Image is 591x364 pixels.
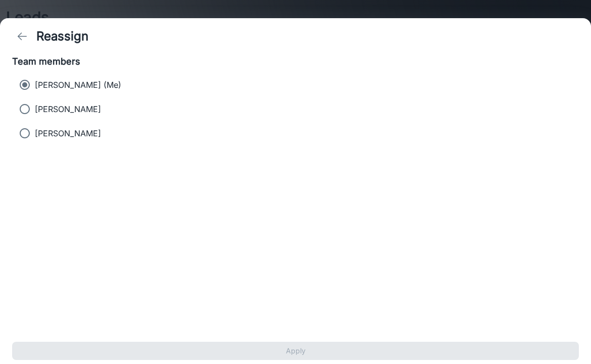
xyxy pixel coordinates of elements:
h6: Team members [12,55,579,69]
button: back [12,26,32,46]
p: [PERSON_NAME] [35,103,101,115]
h1: Reassign [36,27,88,45]
p: [PERSON_NAME] [35,127,101,139]
p: [PERSON_NAME] (Me) [35,79,121,91]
